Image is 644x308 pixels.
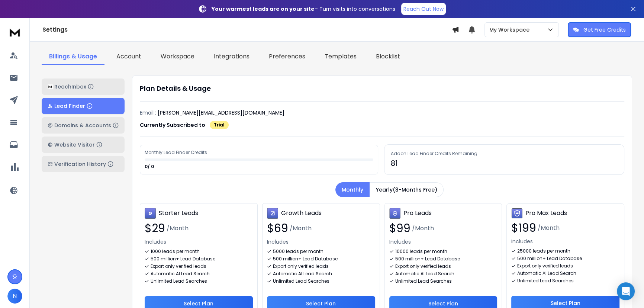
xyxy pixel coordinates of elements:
[48,84,53,89] img: logo
[538,224,560,232] span: /Month
[389,238,498,246] p: Includes
[267,238,375,246] p: Includes
[151,256,215,262] p: 500 million+ Lead Database
[159,209,198,218] h3: Starter Leads
[390,158,618,169] p: 81
[158,109,284,116] p: [PERSON_NAME][EMAIL_ADDRESS][DOMAIN_NAME]
[412,224,434,233] span: /Month
[212,5,315,13] strong: Your warmest leads are on your site
[401,3,446,15] a: Reach Out Now
[617,282,635,300] div: Open Intercom Messenger
[511,221,536,235] span: $ 199
[42,78,125,95] button: ReachInbox
[517,256,582,262] p: 500 million+ Lead Database
[395,248,447,254] p: 10000 leads per month
[151,271,210,277] p: Automatic AI Lead Search
[42,137,125,153] button: Website Visitor
[395,256,460,262] p: 500 million+ Lead Database
[151,278,207,284] p: Unlimited Lead Searches
[273,256,338,262] p: 500 million+ Lead Database
[281,209,322,218] h3: Growth Leads
[140,109,156,116] p: Email :
[290,224,312,233] span: /Month
[517,248,570,254] p: 25000 leads per month
[145,164,155,170] p: 0/ 0
[390,151,618,157] h3: Addon Lead Finder Credits Remaining
[212,5,395,13] p: – Turn visits into conversations
[42,49,104,65] a: Billings & Usage
[525,209,567,218] h3: Pro Max Leads
[517,270,576,276] p: Automatic AI Lead Search
[42,25,452,34] h1: Settings
[167,224,189,233] span: /Month
[42,98,125,114] button: Lead Finder
[261,49,313,65] a: Preferences
[273,271,332,277] p: Automatic AI Lead Search
[273,248,323,254] p: 5000 leads per month
[7,289,22,304] button: N
[7,25,22,39] img: logo
[145,238,253,246] p: Includes
[317,49,364,65] a: Templates
[145,222,165,235] span: $ 29
[42,117,125,134] button: Domains & Accounts
[42,156,125,172] button: Verification History
[151,263,206,269] p: Export only verified leads
[395,271,454,277] p: Automatic AI Lead Search
[109,49,149,65] a: Account
[267,222,288,235] span: $ 69
[517,278,574,284] p: Unlimited Lead Searches
[368,49,408,65] a: Blocklist
[153,49,202,65] a: Workspace
[210,121,229,129] div: Trial
[335,182,370,197] button: Monthly
[583,26,626,33] p: Get Free Credits
[403,5,444,13] p: Reach Out Now
[517,263,573,269] p: Export only verified leads
[151,248,200,254] p: 1000 leads per month
[206,49,257,65] a: Integrations
[273,263,329,269] p: Export only verified leads
[140,121,205,129] p: Currently Subscribed to
[370,182,444,197] button: Yearly(3-Months Free)
[140,83,624,94] h1: Plan Details & Usage
[389,222,410,235] span: $ 99
[273,278,329,284] p: Unlimited Lead Searches
[395,263,451,269] p: Export only verified leads
[395,278,452,284] p: Unlimited Lead Searches
[489,26,532,33] p: My Workspace
[568,22,631,37] button: Get Free Credits
[145,150,208,155] div: Monthly Lead Finder Credits
[403,209,432,218] h3: Pro Leads
[511,238,619,245] p: Includes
